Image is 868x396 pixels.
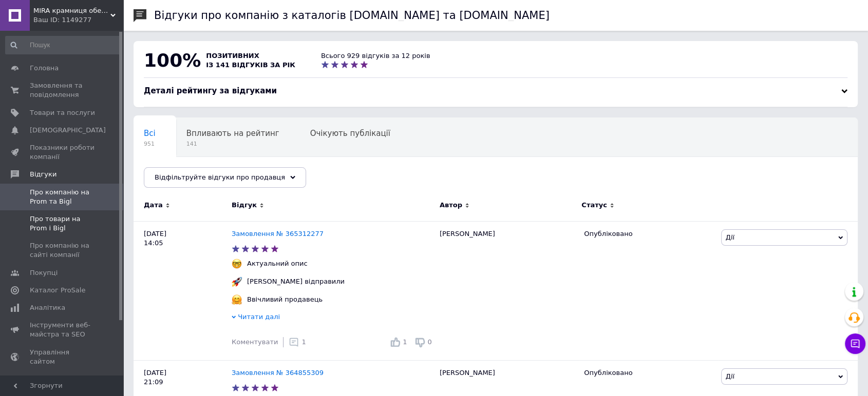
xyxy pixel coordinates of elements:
[30,268,58,278] span: Покупці
[144,86,847,96] div: Деталі рейтингу за відгуками
[30,321,95,339] span: Інструменти веб-майстра та SEO
[30,214,95,233] span: Про товари на Prom і Bigl
[232,312,435,324] div: Читати далі
[238,313,280,321] span: Читати далі
[154,9,550,22] h1: Відгуки про компанію з каталогів [DOMAIN_NAME] та [DOMAIN_NAME]
[144,168,248,177] span: Опубліковані без комен...
[206,61,295,69] span: із 141 відгуків за рік
[440,201,462,210] span: Автор
[186,129,279,138] span: Впливають на рейтинг
[155,173,285,181] span: Відфільтруйте відгуки про продавця
[232,230,324,237] a: Замовлення № 365312277
[144,129,156,138] span: Всі
[206,52,259,60] span: позитивних
[33,6,110,15] span: MIRA крамниця оберегів
[244,277,347,286] div: [PERSON_NAME] відправили
[581,201,607,210] span: Статус
[232,338,278,347] div: Коментувати
[30,286,85,295] span: Каталог ProSale
[30,348,95,366] span: Управління сайтом
[584,229,713,239] div: Опубліковано
[428,338,432,346] span: 0
[232,338,278,346] span: Коментувати
[134,221,232,360] div: [DATE] 14:05
[134,157,269,196] div: Опубліковані без коментаря
[30,241,95,260] span: Про компанію на сайті компанії
[30,170,56,179] span: Відгуки
[30,81,95,100] span: Замовлення та повідомлення
[30,64,59,73] span: Головна
[30,143,95,162] span: Показники роботи компанії
[144,201,163,210] span: Дата
[33,15,123,25] div: Ваш ID: 1149277
[232,276,242,287] img: :rocket:
[144,50,201,71] span: 100%
[30,188,95,206] span: Про компанію на Prom та Bigl
[30,108,95,117] span: Товари та послуги
[301,338,306,346] span: 1
[232,369,324,377] a: Замовлення № 364855309
[289,337,306,347] div: 1
[5,36,121,54] input: Пошук
[726,372,734,380] span: Дії
[186,140,279,148] span: 141
[244,295,325,304] div: Ввічливий продавець
[30,374,95,393] span: Гаманець компанії
[310,129,390,138] span: Очікують публікації
[845,333,865,354] button: Чат з покупцем
[726,233,734,241] span: Дії
[232,201,257,210] span: Відгук
[403,338,407,346] span: 1
[321,51,430,61] div: Всього 929 відгуків за 12 років
[232,259,242,269] img: :nerd_face:
[435,221,579,360] div: [PERSON_NAME]
[232,294,242,305] img: :hugging_face:
[30,303,65,312] span: Аналітика
[244,259,310,268] div: Актуальний опис
[584,368,713,378] div: Опубліковано
[144,140,156,148] span: 951
[144,86,277,95] span: Деталі рейтингу за відгуками
[30,126,106,135] span: [DEMOGRAPHIC_DATA]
